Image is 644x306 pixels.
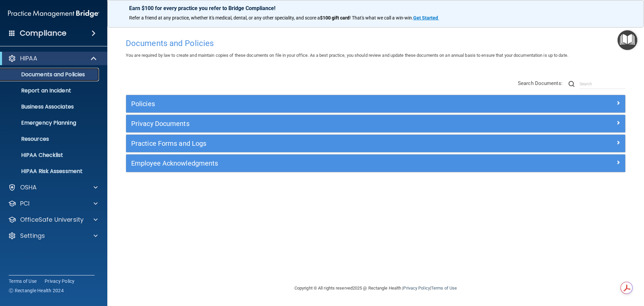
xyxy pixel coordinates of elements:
[4,152,96,159] p: HIPAA Checklist
[4,71,96,78] p: Documents and Policies
[8,232,98,240] a: Settings
[20,216,84,224] p: OfficeSafe University
[8,183,98,191] a: OSHA
[618,30,637,50] button: Open Resource Center
[45,278,75,285] a: Privacy Policy
[403,286,430,291] a: Privacy Policy
[20,200,30,208] p: PCI
[131,140,495,147] h5: Practice Forms and Logs
[569,81,575,87] img: ic-search.3b580494.png
[20,183,37,191] p: OSHA
[20,54,37,62] p: HIPAA
[9,287,64,294] span: Ⓒ Rectangle Health 2024
[518,80,562,86] span: Search Documents:
[413,15,439,20] a: Get Started
[20,29,66,38] h4: Compliance
[9,278,37,285] a: Terms of Use
[8,7,99,20] img: PMB logo
[129,5,622,11] p: Earn $100 for every practice you refer to Bridge Compliance!
[126,39,626,48] h4: Documents and Policies
[4,168,96,175] p: HIPAA Risk Assessment
[20,232,45,240] p: Settings
[131,138,620,149] a: Practice Forms and Logs
[131,100,495,107] h5: Policies
[350,15,413,20] span: ! That's what we call a win-win.
[131,160,495,167] h5: Employee Acknowledgments
[131,98,620,109] a: Policies
[131,158,620,169] a: Employee Acknowledgments
[253,277,498,299] div: Copyright © All rights reserved 2025 @ Rectangle Health | |
[129,15,320,20] span: Refer a friend at any practice, whether it's medical, dental, or any other speciality, and score a
[131,118,620,129] a: Privacy Documents
[8,216,98,224] a: OfficeSafe University
[4,103,96,110] p: Business Associates
[126,53,568,58] span: You are required by law to create and maintain copies of these documents on file in your office. ...
[8,200,98,208] a: PCI
[4,136,96,142] p: Resources
[4,120,96,126] p: Emergency Planning
[413,15,438,20] strong: Get Started
[431,286,457,291] a: Terms of Use
[580,79,626,89] input: Search
[4,87,96,94] p: Report an Incident
[131,120,495,127] h5: Privacy Documents
[320,15,350,20] strong: $100 gift card
[8,54,97,62] a: HIPAA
